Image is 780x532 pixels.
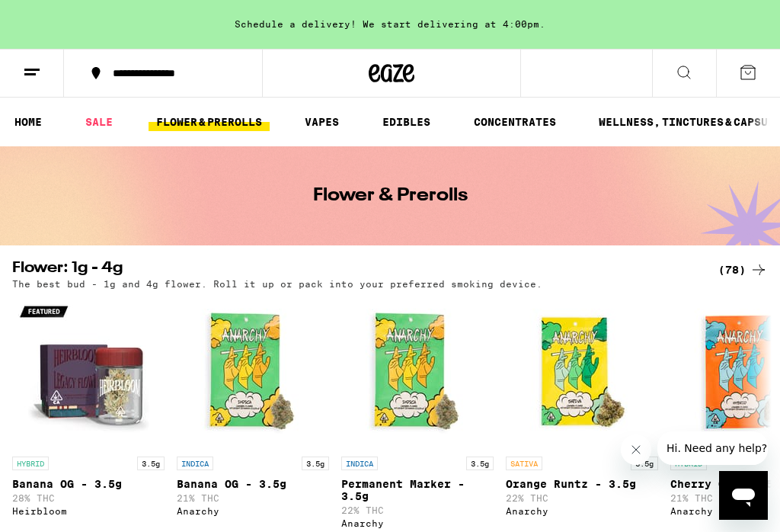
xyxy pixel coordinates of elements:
[341,518,494,528] div: Anarchy
[341,505,494,515] p: 22% THC
[506,478,658,490] p: Orange Runtz - 3.5g
[149,113,270,131] a: FLOWER & PREROLLS
[177,506,329,516] div: Anarchy
[506,296,658,449] img: Anarchy - Orange Runtz - 3.5g
[621,434,651,465] iframe: Close message
[12,296,165,449] img: Heirbloom - Banana OG - 3.5g
[375,113,438,131] a: EDIBLES
[506,493,658,503] p: 22% THC
[466,457,494,470] p: 3.5g
[12,478,165,490] p: Banana OG - 3.5g
[177,478,329,490] p: Banana OG - 3.5g
[657,431,768,465] iframe: Message from company
[177,457,213,470] p: INDICA
[506,457,542,470] p: SATIVA
[341,457,378,470] p: INDICA
[12,261,693,279] h2: Flower: 1g - 4g
[7,113,50,131] a: HOME
[718,261,768,279] a: (78)
[506,506,658,516] div: Anarchy
[719,471,768,520] iframe: Button to launch messaging window
[78,113,120,131] a: SALE
[137,457,165,470] p: 3.5g
[12,493,165,503] p: 28% THC
[177,493,329,503] p: 21% THC
[297,113,347,131] a: VAPES
[12,506,165,516] div: Heirbloom
[341,296,494,449] img: Anarchy - Permanent Marker - 3.5g
[313,187,468,205] h1: Flower & Prerolls
[12,279,542,289] p: The best bud - 1g and 4g flower. Roll it up or pack into your preferred smoking device.
[12,457,49,470] p: HYBRID
[177,296,329,449] img: Anarchy - Banana OG - 3.5g
[341,478,494,502] p: Permanent Marker - 3.5g
[302,457,329,470] p: 3.5g
[466,113,564,131] a: CONCENTRATES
